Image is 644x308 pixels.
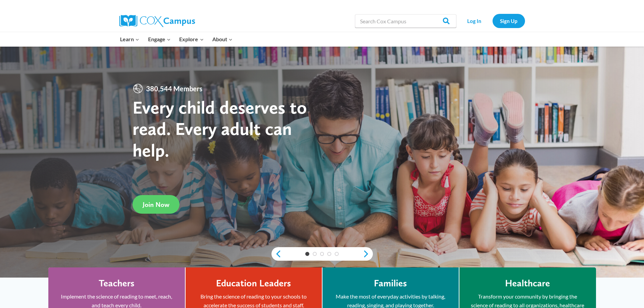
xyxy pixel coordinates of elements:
[460,14,489,28] a: Log In
[327,252,331,256] a: 4
[355,14,456,28] input: Search Cox Campus
[119,15,195,27] img: Cox Campus
[460,14,525,28] nav: Secondary Navigation
[305,252,309,256] a: 1
[505,278,550,289] h4: Healthcare
[116,32,237,46] nav: Primary Navigation
[320,252,324,256] a: 3
[133,195,180,214] a: Join Now
[374,278,407,289] h4: Families
[120,35,139,44] span: Learn
[493,14,525,28] a: Sign Up
[143,200,169,209] span: Join Now
[143,83,205,94] span: 380,544 Members
[271,247,373,261] div: content slider buttons
[133,96,307,161] strong: Every child deserves to read. Every adult can help.
[148,35,171,44] span: Engage
[99,278,135,289] h4: Teachers
[271,250,282,258] a: previous
[212,35,233,44] span: About
[335,252,339,256] a: 5
[216,278,291,289] h4: Education Leaders
[179,35,204,44] span: Explore
[313,252,317,256] a: 2
[363,250,373,258] a: next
